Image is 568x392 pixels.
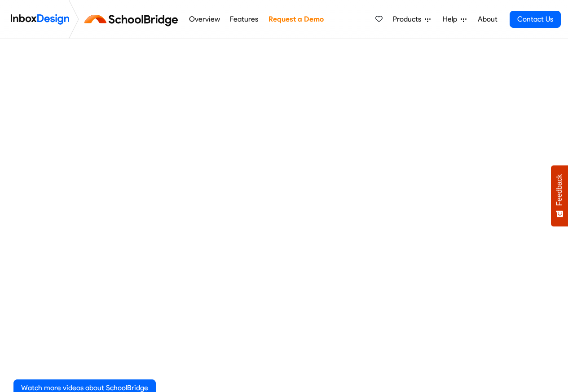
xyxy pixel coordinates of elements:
a: About [475,10,500,28]
a: Contact Us [510,11,561,28]
span: Feedback [555,174,564,206]
button: Feedback - Show survey [551,165,568,226]
span: Help [443,14,461,25]
a: Help [439,10,470,28]
img: schoolbridge logo [83,9,184,30]
span: Products [393,14,425,25]
a: Overview [186,10,222,28]
a: Products [389,10,434,28]
a: Request a Demo [266,10,326,28]
a: Features [228,10,261,28]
